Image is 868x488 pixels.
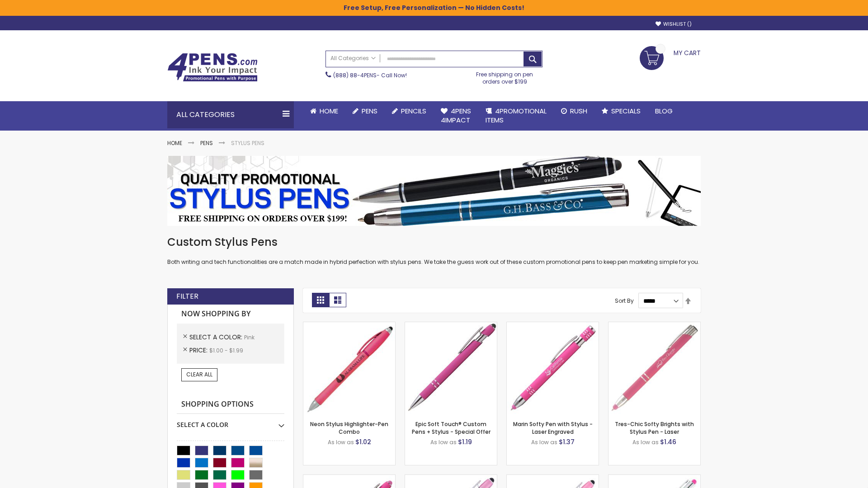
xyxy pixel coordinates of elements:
[303,474,395,482] a: Ellipse Softy Brights with Stylus Pen - Laser-Pink
[467,67,543,85] div: Free shipping on pen orders over $199
[656,21,692,28] a: Wishlist
[655,106,673,116] span: Blog
[441,106,471,125] span: 4Pens 4impact
[189,333,244,342] span: Select A Color
[609,474,700,482] a: Tres-Chic Softy with Stylus Top Pen - ColorJet-Pink
[430,438,457,446] span: As low as
[333,71,407,79] span: - Call Now!
[303,322,395,414] img: Neon Stylus Highlighter-Pen Combo-Pink
[167,53,258,82] img: 4Pens Custom Pens and Promotional Products
[570,106,587,116] span: Rush
[362,106,377,116] span: Pens
[632,438,659,446] span: As low as
[507,474,599,482] a: Ellipse Stylus Pen - ColorJet-Pink
[531,438,557,446] span: As low as
[412,420,491,435] a: Epic Soft Touch® Custom Pens + Stylus - Special Offer
[594,101,648,121] a: Specials
[209,347,243,354] span: $1.00 - $1.99
[559,437,575,446] span: $1.37
[177,305,284,324] strong: Now Shopping by
[405,322,497,329] a: 4P-MS8B-Pink
[554,101,594,121] a: Rush
[405,322,497,414] img: 4P-MS8B-Pink
[167,235,701,266] div: Both writing and tech functionalities are a match made in hybrid perfection with stylus pens. We ...
[167,101,294,128] div: All Categories
[513,420,593,435] a: Marin Softy Pen with Stylus - Laser Engraved
[244,333,255,341] span: Pink
[434,101,478,131] a: 4Pens4impact
[167,139,182,147] a: Home
[177,414,284,429] div: Select A Color
[458,437,472,446] span: $1.19
[176,291,198,301] strong: Filter
[312,293,329,307] strong: Grid
[303,101,345,121] a: Home
[326,51,380,66] a: All Categories
[405,474,497,482] a: Ellipse Stylus Pen - LaserMax-Pink
[660,437,676,446] span: $1.46
[167,235,701,249] h1: Custom Stylus Pens
[167,156,701,226] img: Stylus Pens
[478,101,554,131] a: 4PROMOTIONALITEMS
[181,368,217,381] a: Clear All
[648,101,680,121] a: Blog
[507,322,599,329] a: Marin Softy Pen with Stylus - Laser Engraved-Pink
[200,139,213,147] a: Pens
[345,101,385,121] a: Pens
[320,106,338,116] span: Home
[310,420,388,435] a: Neon Stylus Highlighter-Pen Combo
[189,346,209,355] span: Price
[177,395,284,414] strong: Shopping Options
[385,101,434,121] a: Pencils
[609,322,700,414] img: Tres-Chic Softy Brights with Stylus Pen - Laser-Pink
[401,106,426,116] span: Pencils
[615,297,634,305] label: Sort By
[330,55,376,62] span: All Categories
[486,106,547,125] span: 4PROMOTIONAL ITEMS
[231,139,264,147] strong: Stylus Pens
[303,322,395,329] a: Neon Stylus Highlighter-Pen Combo-Pink
[615,420,694,435] a: Tres-Chic Softy Brights with Stylus Pen - Laser
[333,71,377,79] a: (888) 88-4PENS
[611,106,641,116] span: Specials
[186,371,212,378] span: Clear All
[328,438,354,446] span: As low as
[355,437,371,446] span: $1.02
[507,322,599,414] img: Marin Softy Pen with Stylus - Laser Engraved-Pink
[609,322,700,329] a: Tres-Chic Softy Brights with Stylus Pen - Laser-Pink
